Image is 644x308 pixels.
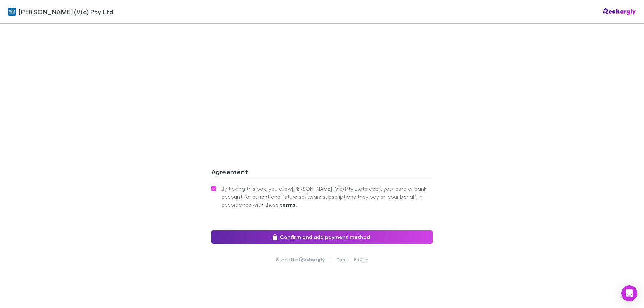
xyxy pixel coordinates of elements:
span: [PERSON_NAME] (Vic) Pty Ltd [19,7,113,17]
strong: terms [280,201,296,208]
button: Confirm and add payment method [211,230,433,244]
div: Open Intercom Messenger [621,285,637,301]
a: Privacy [354,257,368,262]
h3: Agreement [211,168,433,178]
p: Powered by [276,257,299,262]
img: William Buck (Vic) Pty Ltd's Logo [8,8,16,16]
span: By ticking this box, you allow [PERSON_NAME] (Vic) Pty Ltd to debit your card or bank account for... [221,185,433,209]
p: | [330,257,331,262]
img: Rechargly Logo [299,257,325,262]
img: Rechargly Logo [603,8,636,15]
a: Terms [337,257,348,262]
